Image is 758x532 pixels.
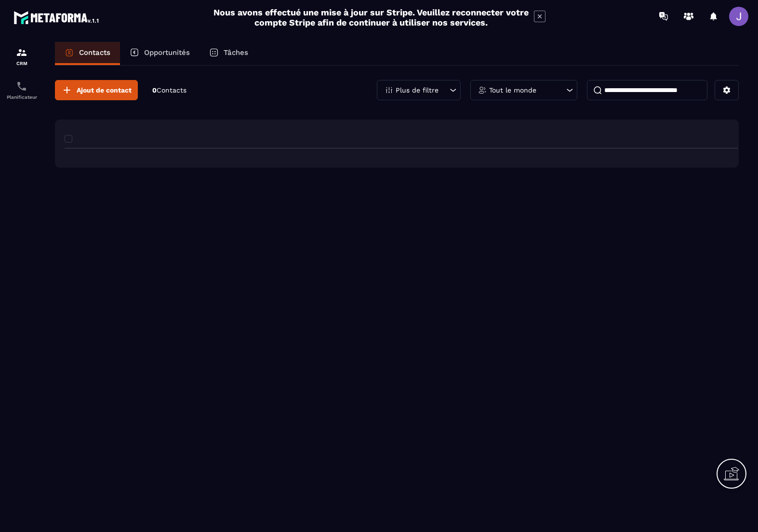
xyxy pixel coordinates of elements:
[2,40,41,73] a: formationformationCRM
[224,48,248,57] p: Tâches
[16,47,27,58] img: formation
[152,86,186,95] p: 0
[144,48,190,57] p: Opportunités
[157,86,186,94] span: Contacts
[55,42,120,65] a: Contacts
[489,87,536,93] p: Tout le monde
[396,87,439,93] p: Plus de filtre
[79,48,110,57] p: Contacts
[120,42,199,65] a: Opportunités
[2,73,41,107] a: schedulerschedulerPlanificateur
[2,94,41,100] p: Planificateur
[2,61,41,66] p: CRM
[16,80,27,92] img: scheduler
[199,42,258,65] a: Tâches
[77,85,132,95] span: Ajout de contact
[213,7,529,27] h2: Nous avons effectué une mise à jour sur Stripe. Veuillez reconnecter votre compte Stripe afin de ...
[55,80,138,100] button: Ajout de contact
[13,9,100,26] img: logo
